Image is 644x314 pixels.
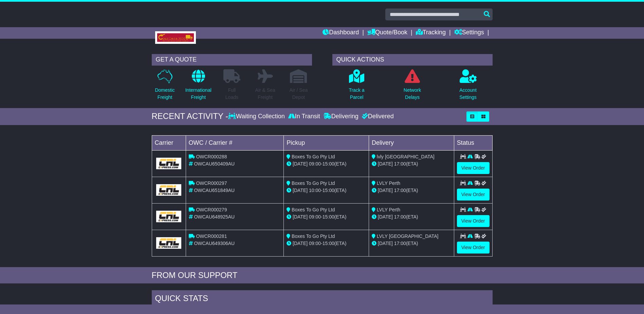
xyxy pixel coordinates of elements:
p: Domestic Freight [155,87,174,101]
a: View Order [457,189,490,200]
span: OWCR000281 [196,233,227,239]
p: Account Settings [459,87,477,101]
p: International Freight [185,87,211,101]
span: [DATE] [293,188,308,193]
div: FROM OUR SUPPORT [152,271,493,280]
span: 15:00 [323,214,334,220]
td: OWC / Carrier # [186,135,284,150]
img: GetCarrierServiceLogo [156,237,182,249]
span: [DATE] [378,241,393,246]
span: 17:00 [394,161,406,167]
span: 09:00 [309,161,321,167]
td: Delivery [369,135,454,150]
span: OWCR000279 [196,207,227,212]
a: NetworkDelays [403,69,421,105]
div: Waiting Collection [228,113,286,120]
span: LVLY [GEOGRAPHIC_DATA] [377,233,439,239]
div: - (ETA) [287,160,366,168]
div: - (ETA) [287,213,366,221]
img: GetCarrierServiceLogo [156,184,182,196]
span: OWCAU650409AU [194,161,235,167]
div: Delivered [360,113,394,120]
div: (ETA) [372,213,451,221]
div: In Transit [287,113,322,120]
p: Full Loads [223,87,240,101]
span: [DATE] [378,214,393,220]
a: Tracking [416,27,446,39]
a: Quote/Book [367,27,407,39]
span: [DATE] [378,188,393,193]
img: GetCarrierServiceLogo [156,158,182,169]
a: View Order [457,162,490,174]
img: GetCarrierServiceLogo [156,211,182,222]
span: lvly [GEOGRAPHIC_DATA] [377,154,435,159]
td: Status [454,135,492,150]
span: OWCR000297 [196,180,227,186]
p: Air & Sea Freight [255,87,275,101]
span: 15:00 [323,161,334,167]
div: - (ETA) [287,240,366,247]
span: OWCAU651849AU [194,188,235,193]
a: View Order [457,242,490,254]
span: Boxes To Go Pty Ltd [292,180,335,186]
a: DomesticFreight [154,69,175,105]
a: Track aParcel [348,69,365,105]
span: 17:00 [394,241,406,246]
span: 15:00 [323,241,334,246]
span: OWCR000288 [196,154,227,159]
span: OWCAU648925AU [194,214,235,220]
span: LVLY Perth [377,180,400,186]
span: 10:00 [309,188,321,193]
a: Settings [454,27,484,39]
span: [DATE] [293,161,308,167]
span: Boxes To Go Pty Ltd [292,207,335,212]
span: [DATE] [378,161,393,167]
span: Boxes To Go Pty Ltd [292,154,335,159]
p: Air / Sea Depot [290,87,308,101]
div: QUICK ACTIONS [332,54,493,66]
span: 15:00 [323,188,334,193]
div: - (ETA) [287,187,366,194]
div: (ETA) [372,240,451,247]
span: [DATE] [293,214,308,220]
a: AccountSettings [459,69,477,105]
div: (ETA) [372,160,451,168]
span: 17:00 [394,188,406,193]
td: Pickup [284,135,369,150]
div: GET A QUOTE [152,54,312,66]
span: 17:00 [394,214,406,220]
span: 09:00 [309,214,321,220]
a: View Order [457,215,490,227]
div: RECENT ACTIVITY - [152,111,228,121]
span: LVLY Perth [377,207,400,212]
p: Network Delays [404,87,421,101]
a: InternationalFreight [185,69,212,105]
a: Dashboard [323,27,359,39]
span: 09:00 [309,241,321,246]
span: Boxes To Go Pty Ltd [292,233,335,239]
td: Carrier [152,135,186,150]
p: Track a Parcel [349,87,364,101]
div: (ETA) [372,187,451,194]
span: OWCAU649306AU [194,241,235,246]
div: Delivering [322,113,360,120]
span: [DATE] [293,241,308,246]
div: Quick Stats [152,290,493,309]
